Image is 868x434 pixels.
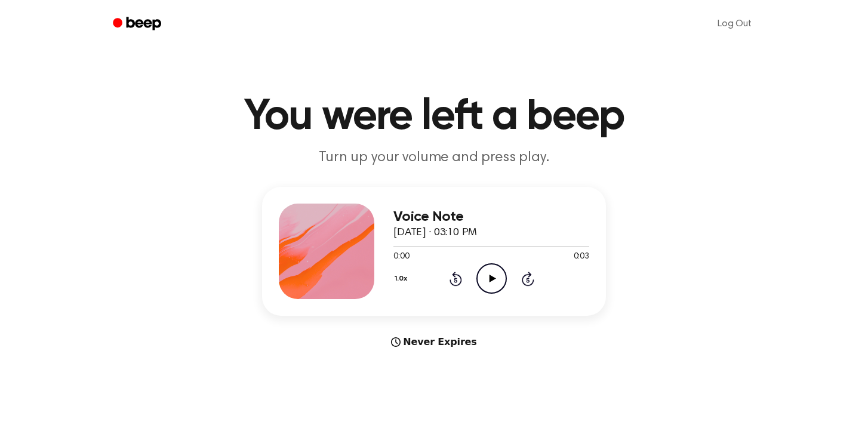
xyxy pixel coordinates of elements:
h1: You were left a beep [128,96,740,138]
div: Never Expires [262,335,606,349]
span: 0:00 [393,251,409,263]
p: Turn up your volume and press play. [205,148,663,168]
span: 0:03 [574,251,589,263]
a: Beep [104,13,172,36]
span: [DATE] · 03:10 PM [393,227,477,238]
h3: Voice Note [393,209,589,225]
button: 1.0x [393,269,411,289]
a: Log Out [706,10,764,38]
